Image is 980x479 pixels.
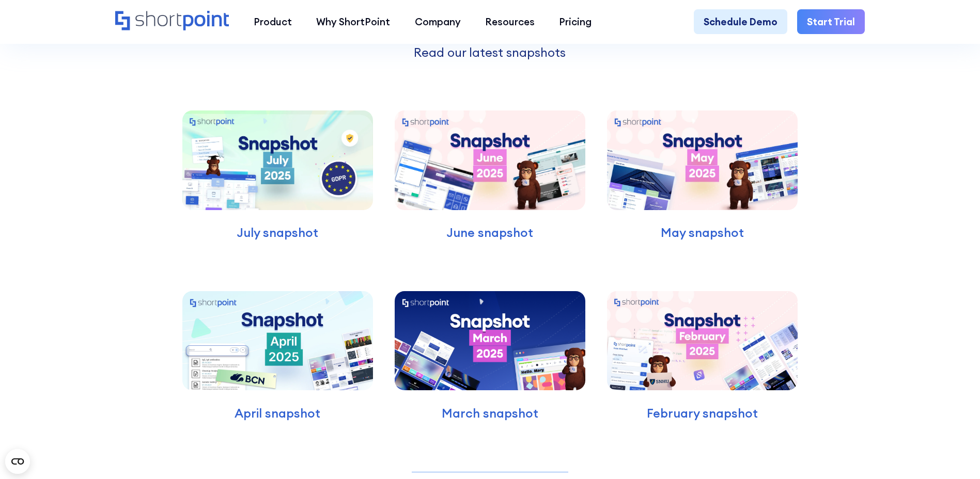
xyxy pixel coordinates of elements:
p: February snapshot [607,404,797,423]
a: May snapshot [601,91,803,242]
a: February snapshot [601,272,803,422]
div: Why ShortPoint [316,14,390,29]
a: Start Trial [797,9,865,34]
a: Pricing [547,9,604,34]
a: Home [115,11,229,32]
a: Resources [473,9,547,34]
a: June snapshot [388,91,591,242]
a: Schedule Demo [694,9,787,34]
a: April snapshot [176,272,379,422]
p: March snapshot [395,404,585,423]
button: Open CMP widget [5,449,30,474]
div: Resources [485,14,535,29]
p: June snapshot [395,223,585,242]
div: Company [415,14,461,29]
div: Product [254,14,292,29]
a: July snapshot [176,91,379,242]
p: April snapshot [182,404,372,423]
a: Why ShortPoint [304,9,402,34]
p: July snapshot [182,223,372,242]
iframe: Chat Widget [928,429,980,479]
a: Product [241,9,304,34]
p: Read our latest snapshots [297,43,683,62]
a: Company [402,9,473,34]
a: March snapshot [388,272,591,422]
div: Pricing [559,14,592,29]
p: May snapshot [607,223,797,242]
